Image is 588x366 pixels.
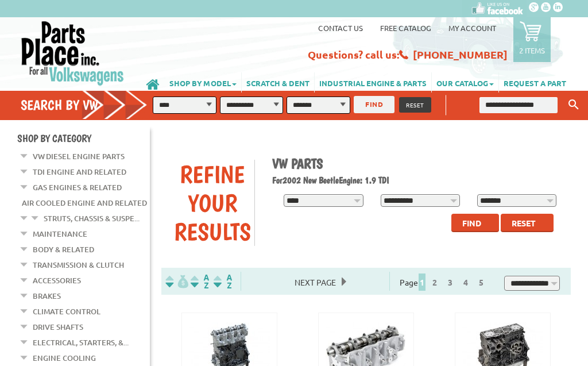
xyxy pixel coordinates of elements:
[354,96,394,113] button: FIND
[448,23,496,33] a: My Account
[512,218,536,228] span: Reset
[399,97,431,113] button: RESET
[406,101,424,109] span: RESET
[315,72,431,93] a: INDUSTRIAL ENGINE & PARTS
[17,132,150,144] h4: Shop By Category
[476,277,486,287] a: 5
[513,17,551,62] a: 2 items
[419,273,425,291] span: 1
[33,288,61,303] a: Brakes
[188,275,211,288] img: Sort by Headline
[272,155,562,172] h1: VW Parts
[289,277,342,287] a: Next Page
[461,277,471,287] a: 4
[272,175,562,186] h2: 2002 New Beetle
[21,97,155,113] h4: Search by VW
[20,20,125,86] img: Parts Place Inc!
[33,242,94,257] a: Body & Related
[501,214,554,232] button: Reset
[272,175,283,186] span: For
[462,218,481,228] span: Find
[445,277,455,287] a: 3
[22,195,147,210] a: Air Cooled Engine and Related
[339,175,389,186] span: Engine: 1.9 TDI
[44,211,140,226] a: Struts, Chassis & Suspe...
[33,226,87,241] a: Maintenance
[33,273,81,288] a: Accessories
[451,214,499,232] button: Find
[242,72,314,93] a: SCRATCH & DENT
[432,72,498,93] a: OUR CATALOG
[33,257,124,272] a: Transmission & Clutch
[33,319,83,334] a: Drive Shafts
[289,273,342,291] span: Next Page
[33,304,100,319] a: Climate Control
[499,72,571,93] a: REQUEST A PART
[165,72,241,93] a: SHOP BY MODEL
[211,275,234,288] img: Sort by Sales Rank
[565,95,582,114] button: Keyword Search
[380,23,431,33] a: Free Catalog
[33,335,129,350] a: Electrical, Starters, &...
[33,350,96,365] a: Engine Cooling
[430,277,440,287] a: 2
[318,23,363,33] a: Contact us
[165,275,188,288] img: filterpricelow.svg
[170,160,254,246] div: Refine Your Results
[33,149,125,164] a: VW Diesel Engine Parts
[389,272,498,290] div: Page
[519,45,545,55] p: 2 items
[33,164,126,179] a: TDI Engine and Related
[33,180,122,195] a: Gas Engines & Related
